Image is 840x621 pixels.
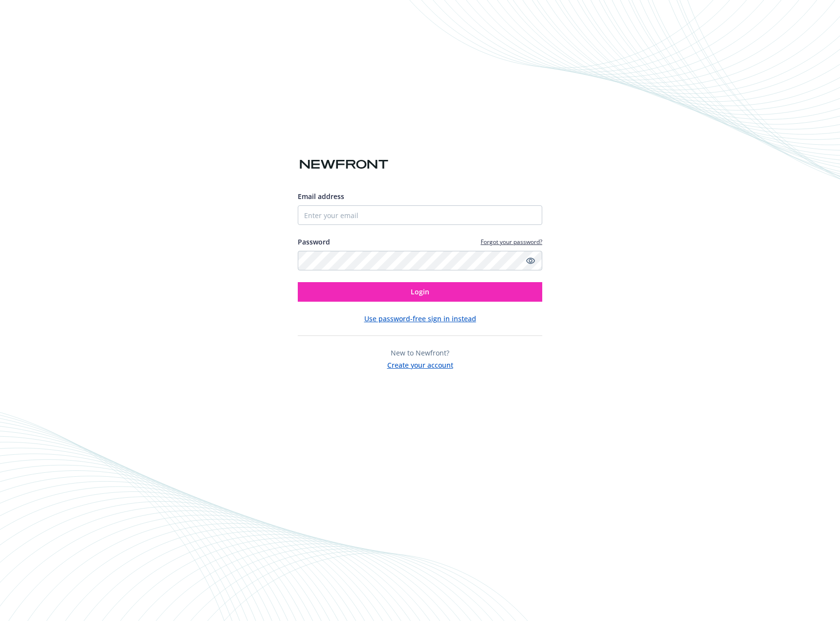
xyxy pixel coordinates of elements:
[298,237,330,247] label: Password
[525,255,536,266] a: Show password
[391,348,449,357] span: New to Newfront?
[298,282,542,302] button: Login
[298,251,542,270] input: Enter your password
[298,156,390,173] img: Newfront logo
[298,192,344,201] span: Email address
[481,238,542,246] a: Forgot your password?
[411,287,429,296] span: Login
[298,205,542,225] input: Enter your email
[364,313,476,324] button: Use password-free sign in instead
[387,358,453,370] button: Create your account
